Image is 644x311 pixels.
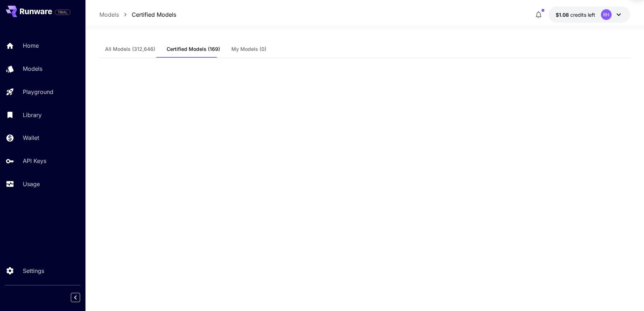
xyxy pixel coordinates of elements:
p: Models [23,64,42,73]
a: Certified Models [132,10,176,19]
a: Models [99,10,119,19]
p: Home [23,41,39,50]
p: Usage [23,180,40,188]
div: $1.082 [556,11,595,19]
button: Collapse sidebar [71,293,80,302]
span: Certified Models (169) [167,46,220,52]
span: TRIAL [55,10,70,15]
p: API Keys [23,157,46,165]
span: credits left [570,12,595,18]
span: All Models (312,646) [105,46,155,52]
span: $1.08 [556,12,570,18]
button: $1.082RH [549,6,630,23]
p: Settings [23,267,44,275]
p: Library [23,111,42,119]
nav: breadcrumb [99,10,176,19]
p: Playground [23,88,53,96]
span: My Models (0) [231,46,266,52]
div: RH [601,9,612,20]
p: Wallet [23,133,39,142]
span: Add your payment card to enable full platform functionality. [55,8,70,16]
div: Collapse sidebar [76,291,85,304]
